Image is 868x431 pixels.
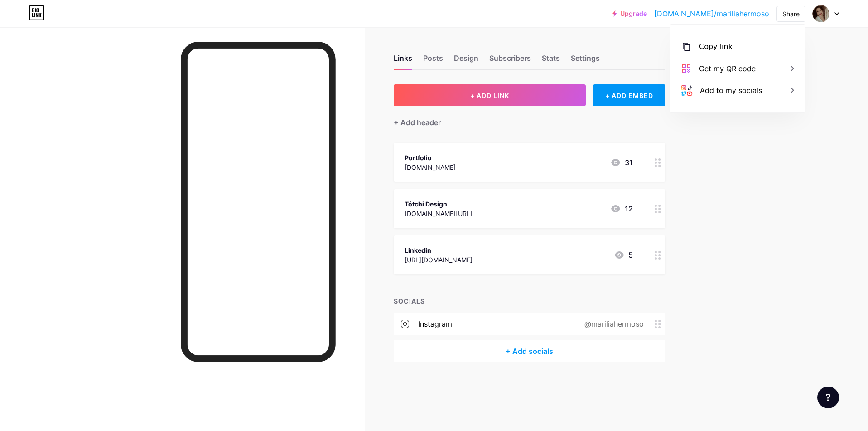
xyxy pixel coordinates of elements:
[394,296,665,306] div: SOCIALS
[470,92,509,99] span: + ADD LINK
[405,209,473,218] div: [DOMAIN_NAME][URL]
[782,9,800,19] div: Share
[489,53,531,69] div: Subscribers
[454,53,478,69] div: Design
[699,63,756,74] div: Get my QR code
[394,84,586,106] button: + ADD LINK
[812,5,829,22] img: marilia ceriolli hermoso
[418,318,452,329] div: instagram
[614,250,633,260] div: 5
[394,117,441,128] div: + Add header
[405,245,473,255] div: Linkedin
[593,84,665,106] div: + ADD EMBED
[612,10,647,17] a: Upgrade
[394,53,412,69] div: Links
[699,41,733,52] div: Copy link
[610,157,633,168] div: 31
[542,53,560,69] div: Stats
[394,340,665,362] div: + Add socials
[654,8,769,19] a: [DOMAIN_NAME]/mariliahermoso
[405,153,456,162] div: Portfolio
[405,199,473,209] div: Tótchi Design
[423,53,443,69] div: Posts
[570,318,655,329] div: @mariliahermoso
[405,255,473,264] div: [URL][DOMAIN_NAME]
[700,85,762,96] div: Add to my socials
[610,203,633,214] div: 12
[405,162,456,172] div: [DOMAIN_NAME]
[571,53,600,69] div: Settings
